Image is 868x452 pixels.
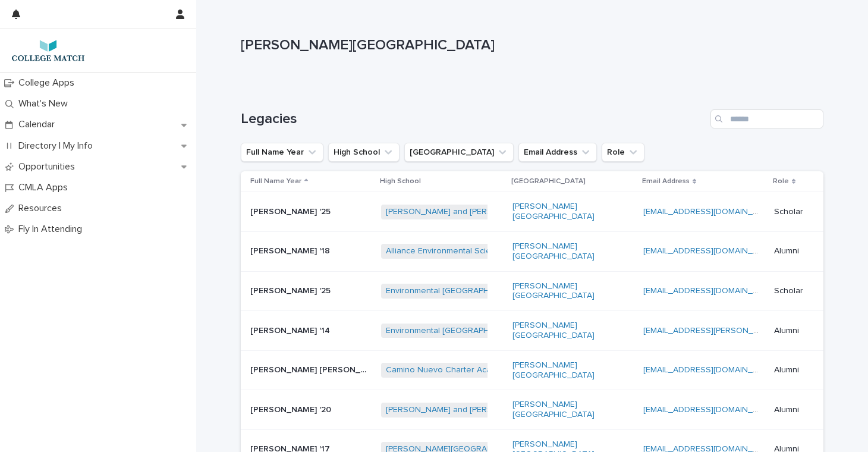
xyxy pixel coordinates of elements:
a: [PERSON_NAME][GEOGRAPHIC_DATA] [512,360,631,381]
p: [PERSON_NAME] '20 [250,403,334,415]
tr: [PERSON_NAME] '20[PERSON_NAME] '20 [PERSON_NAME] and [PERSON_NAME] Math and Science School [PERSO... [241,390,823,430]
a: Alliance Environmental Science [GEOGRAPHIC_DATA] [386,246,590,256]
p: [PERSON_NAME] '18 [250,244,332,256]
button: Full Name Year [241,143,323,162]
button: Role [602,143,644,162]
p: [PERSON_NAME] [PERSON_NAME] '12 [250,363,372,375]
p: [PERSON_NAME] '25 [250,284,333,296]
a: [EMAIL_ADDRESS][DOMAIN_NAME] [643,406,778,414]
a: [PERSON_NAME][GEOGRAPHIC_DATA] [512,281,631,302]
p: High School [380,175,421,188]
p: Role [773,175,789,188]
img: 7lzNxMuQ9KqU1pwTAr0j [10,39,87,62]
input: Search [710,109,823,128]
a: [PERSON_NAME][GEOGRAPHIC_DATA] [512,241,631,262]
button: Email Address [518,143,597,162]
button: High School [328,143,400,162]
h1: Legacies [241,111,706,128]
a: [EMAIL_ADDRESS][DOMAIN_NAME] [643,247,778,255]
a: [PERSON_NAME][GEOGRAPHIC_DATA] [512,202,631,222]
p: Email Address [642,175,690,188]
p: College Apps [14,77,84,89]
a: [EMAIL_ADDRESS][DOMAIN_NAME] [643,208,778,216]
a: [EMAIL_ADDRESS][PERSON_NAME][DOMAIN_NAME] [643,327,842,335]
p: Alumni [774,405,804,415]
a: [EMAIL_ADDRESS][DOMAIN_NAME] [643,287,778,295]
p: [GEOGRAPHIC_DATA] [511,175,586,188]
button: Undergrad College [404,143,514,162]
tr: [PERSON_NAME] '25[PERSON_NAME] '25 Environmental [GEOGRAPHIC_DATA] [PERSON_NAME][GEOGRAPHIC_DATA]... [241,271,823,311]
a: [EMAIL_ADDRESS][DOMAIN_NAME] [643,366,778,374]
p: Full Name Year [250,175,301,188]
p: What's New [14,98,77,109]
a: Environmental [GEOGRAPHIC_DATA] [386,286,524,296]
p: Alumni [774,246,804,256]
p: [PERSON_NAME] '14 [250,324,332,336]
tr: [PERSON_NAME] '25[PERSON_NAME] '25 [PERSON_NAME] and [PERSON_NAME] Math and Science School [PERSO... [241,192,823,232]
p: Alumni [774,365,804,375]
p: CMLA Apps [14,182,77,193]
p: [PERSON_NAME][GEOGRAPHIC_DATA] [241,37,819,54]
tr: [PERSON_NAME] '18[PERSON_NAME] '18 Alliance Environmental Science [GEOGRAPHIC_DATA] [PERSON_NAME]... [241,231,823,271]
tr: [PERSON_NAME] '14[PERSON_NAME] '14 Environmental [GEOGRAPHIC_DATA] [PERSON_NAME][GEOGRAPHIC_DATA]... [241,311,823,351]
a: Environmental [GEOGRAPHIC_DATA] [386,326,524,336]
p: Alumni [774,326,804,336]
p: Opportunities [14,161,84,172]
p: Scholar [774,286,804,296]
a: [PERSON_NAME][GEOGRAPHIC_DATA] [512,321,631,341]
p: Fly In Attending [14,224,92,235]
a: [PERSON_NAME] and [PERSON_NAME] Math and Science School [386,207,634,217]
p: [PERSON_NAME] '25 [250,205,333,217]
p: Scholar [774,207,804,217]
tr: [PERSON_NAME] [PERSON_NAME] '12[PERSON_NAME] [PERSON_NAME] '12 Camino Nuevo Charter Academy [PERS... [241,350,823,390]
p: Calendar [14,119,64,130]
a: [PERSON_NAME][GEOGRAPHIC_DATA] [512,400,631,420]
p: Directory | My Info [14,140,102,152]
p: Resources [14,203,71,214]
a: [PERSON_NAME] and [PERSON_NAME] Math and Science School [386,405,634,415]
a: Camino Nuevo Charter Academy [PERSON_NAME] [386,365,579,375]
